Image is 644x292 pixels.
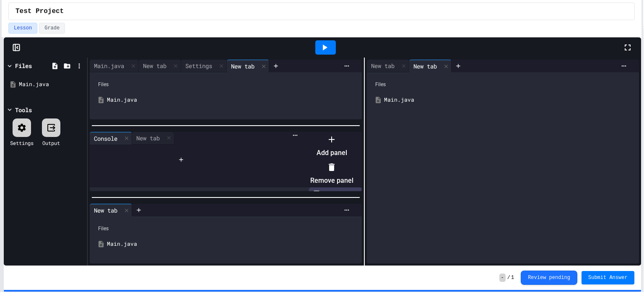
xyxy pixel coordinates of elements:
[16,6,64,16] span: Test Project
[499,274,506,282] span: -
[181,60,227,72] div: Settings
[409,60,452,72] div: New tab
[582,271,634,284] button: Submit Answer
[94,76,358,92] div: Files
[588,274,628,281] span: Submit Answer
[310,160,353,187] li: Remove panel
[384,96,634,104] div: Main.java
[90,60,139,72] div: Main.java
[181,61,216,70] div: Settings
[42,139,60,147] div: Output
[8,23,37,34] button: Lesson
[139,60,181,72] div: New tab
[227,62,259,71] div: New tab
[309,187,362,199] div: Show display
[310,133,353,160] li: Add panel
[107,96,357,104] div: Main.java
[15,105,32,114] div: Tools
[90,61,128,70] div: Main.java
[94,221,358,237] div: Files
[371,76,635,92] div: Files
[132,134,164,142] div: New tab
[409,62,441,71] div: New tab
[507,274,510,281] span: /
[132,132,174,145] div: New tab
[367,61,399,70] div: New tab
[15,61,32,70] div: Files
[90,134,122,143] div: Console
[39,23,65,34] button: Grade
[227,60,269,72] div: New tab
[521,271,577,285] button: Review pending
[19,80,84,89] div: Main.java
[90,132,132,145] div: Console
[367,60,409,72] div: New tab
[90,206,122,215] div: New tab
[511,274,514,281] span: 1
[107,240,357,248] div: Main.java
[139,61,171,70] div: New tab
[10,139,34,147] div: Settings
[90,204,132,216] div: New tab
